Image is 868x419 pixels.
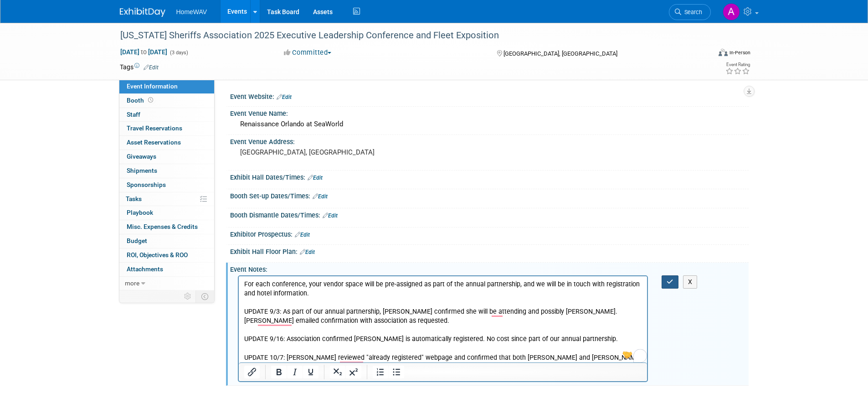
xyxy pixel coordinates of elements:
div: [US_STATE] Sheriffs Association 2025 Executive Leadership Conference and Fleet Exposition [117,27,697,44]
span: Sponsorships [127,181,166,188]
span: ROI, Objectives & ROO [127,251,188,259]
a: Tasks [119,192,214,206]
div: Event Notes: [230,263,749,274]
div: Event Rating [725,62,750,67]
span: Staff [127,111,140,118]
a: Sponsorships [119,178,214,192]
div: Exhibitor Prospectus: [230,228,749,239]
a: Playbook [119,206,214,220]
span: Budget [127,237,147,244]
button: Underline [303,366,318,378]
a: Edit [144,64,159,71]
div: Renaissance Orlando at SeaWorld [237,117,742,131]
pre: [GEOGRAPHIC_DATA], [GEOGRAPHIC_DATA] [240,148,436,156]
span: HomeWAV [176,8,207,16]
a: more [119,277,214,290]
a: Giveaways [119,150,214,164]
span: to [139,48,148,56]
button: Italic [287,366,303,378]
span: Attachments [127,265,163,273]
div: Booth Set-up Dates/Times: [230,189,749,201]
td: Personalize Event Tab Strip [180,290,196,302]
td: Tags [120,62,159,72]
div: Exhibit Hall Dates/Times: [230,171,749,182]
a: Asset Reservations [119,136,214,150]
button: X [683,275,698,289]
a: Edit [308,175,323,181]
a: Edit [300,249,315,255]
body: To enrich screen reader interactions, please activate Accessibility in Grammarly extension settings [5,4,404,95]
span: more [125,279,139,287]
button: Superscript [346,366,361,378]
a: Edit [323,212,338,219]
span: Giveaways [127,153,156,160]
span: Playbook [127,209,153,216]
div: Booth Dismantle Dates/Times: [230,208,749,220]
div: Event Format [657,47,751,61]
span: Tasks [126,195,142,202]
div: Event Website: [230,90,749,102]
span: [DATE] [DATE] [120,48,168,56]
div: Event Venue Address: [230,135,749,146]
iframe: Rich Text Area [239,276,647,362]
a: Staff [119,108,214,122]
a: Travel Reservations [119,122,214,135]
a: Misc. Expenses & Credits [119,220,214,234]
a: Edit [277,94,292,100]
a: Event Information [119,80,214,93]
img: ExhibitDay [120,8,165,17]
a: Shipments [119,164,214,178]
a: Edit [313,193,328,200]
div: In-Person [729,49,750,56]
button: Insert/edit link [244,366,260,378]
img: Amanda Jasper [723,3,740,21]
button: Bullet list [389,366,404,378]
button: Committed [281,48,335,57]
td: Toggle Event Tabs [195,290,214,302]
button: Bold [271,366,287,378]
a: Budget [119,234,214,248]
a: Attachments [119,263,214,276]
span: (3 days) [169,50,188,56]
a: Search [669,4,711,20]
p: UPDATE 10/7: [PERSON_NAME] reviewed "already registered" webpage and confirmed that both [PERSON_... [5,77,404,95]
p: For each conference, your vendor space will be pre-assigned as part of the annual partnership, an... [5,4,404,68]
span: Misc. Expenses & Credits [127,223,198,230]
a: Booth [119,94,214,108]
img: Format-Inperson.png [719,49,728,56]
a: ROI, Objectives & ROO [119,248,214,262]
div: Exhibit Hall Floor Plan: [230,245,749,257]
span: Travel Reservations [127,124,182,132]
button: Subscript [330,366,345,378]
span: Booth not reserved yet [146,97,155,103]
span: Search [681,9,702,16]
span: Event Information [127,83,178,90]
a: Edit [295,232,310,238]
span: [GEOGRAPHIC_DATA], [GEOGRAPHIC_DATA] [503,50,617,57]
span: Shipments [127,167,157,174]
button: Numbered list [373,366,388,378]
span: Booth [127,97,155,104]
span: Asset Reservations [127,139,181,146]
div: Event Venue Name: [230,107,749,118]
